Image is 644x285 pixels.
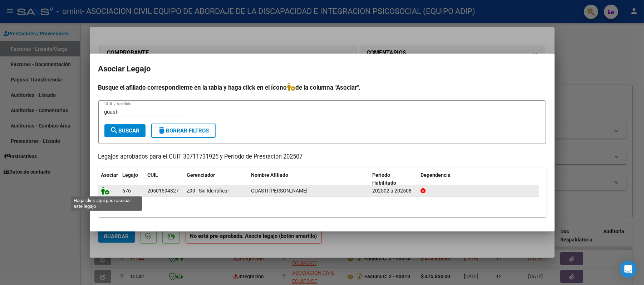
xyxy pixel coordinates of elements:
span: GUASTI JUAN CRUZ [251,188,308,194]
span: Gerenciador [187,172,215,178]
span: Dependencia [421,172,451,178]
div: 202502 a 202508 [372,187,415,195]
mat-icon: delete [158,126,166,135]
span: 676 [123,188,131,194]
datatable-header-cell: Gerenciador [184,167,249,191]
span: Asociar [101,172,118,178]
datatable-header-cell: Periodo Habilitado [369,167,418,191]
div: 1 registros [98,199,546,217]
datatable-header-cell: Legajo [120,167,145,191]
mat-icon: search [110,126,119,135]
button: Buscar [104,124,146,137]
p: Legajos aprobados para el CUIT 30711731926 y Período de Prestación 202507 [98,152,546,161]
button: Borrar Filtros [151,124,216,138]
span: Z99 - Sin Identificar [187,188,230,194]
span: Periodo Habilitado [372,172,396,186]
div: Open Intercom Messenger [620,261,637,278]
span: Nombre Afiliado [251,172,289,178]
datatable-header-cell: Nombre Afiliado [249,167,370,191]
span: Legajo [123,172,138,178]
div: 20501594327 [148,187,179,195]
span: CUIL [148,172,158,178]
datatable-header-cell: Asociar [98,167,120,191]
datatable-header-cell: CUIL [145,167,184,191]
h4: Busque el afiliado correspondiente en la tabla y haga click en el ícono de la columna "Asociar". [98,83,546,92]
span: Borrar Filtros [158,127,209,134]
h2: Asociar Legajo [98,62,546,76]
datatable-header-cell: Dependencia [418,167,539,191]
span: Buscar [110,127,140,134]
